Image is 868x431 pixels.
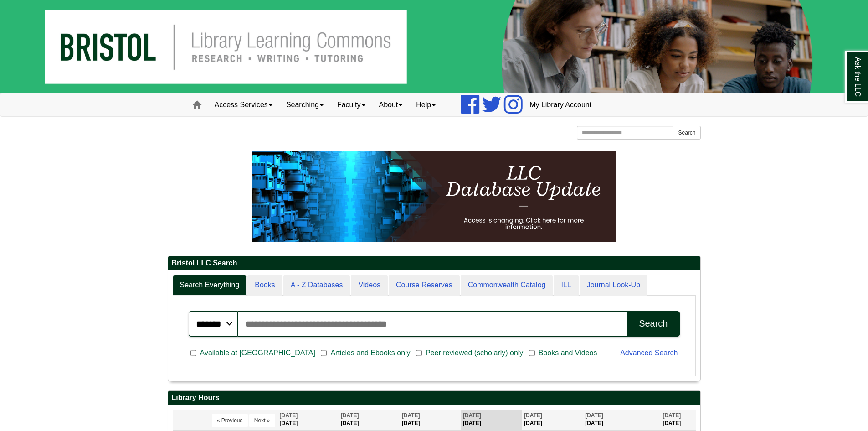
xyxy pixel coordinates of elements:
[280,412,298,419] span: [DATE]
[461,410,522,430] th: [DATE]
[341,412,359,419] span: [DATE]
[402,412,420,419] span: [DATE]
[416,349,422,357] input: Peer reviewed (scholarly) only
[627,311,679,337] button: Search
[400,410,461,430] th: [DATE]
[523,93,598,116] a: My Library Account
[639,318,668,329] div: Search
[208,93,279,116] a: Access Services
[389,275,460,296] a: Course Reserves
[173,275,247,296] a: Search Everything
[372,93,410,116] a: About
[168,391,700,405] h2: Library Hours
[283,275,350,296] a: A - Z Databases
[247,275,282,296] a: Books
[620,349,678,357] a: Advanced Search
[321,349,327,357] input: Articles and Ebooks only
[463,412,481,419] span: [DATE]
[535,348,601,358] span: Books and Videos
[249,414,275,427] button: Next »
[339,410,400,430] th: [DATE]
[168,256,700,270] h2: Bristol LLC Search
[663,412,681,419] span: [DATE]
[277,410,339,430] th: [DATE]
[529,349,535,357] input: Books and Videos
[196,348,319,358] span: Available at [GEOGRAPHIC_DATA]
[583,410,660,430] th: [DATE]
[580,275,647,296] a: Journal Look-Up
[190,349,196,357] input: Available at [GEOGRAPHIC_DATA]
[522,410,583,430] th: [DATE]
[351,275,388,296] a: Videos
[524,412,542,419] span: [DATE]
[327,348,414,358] span: Articles and Ebooks only
[279,93,330,116] a: Searching
[212,414,248,427] button: « Previous
[330,93,372,116] a: Faculty
[252,151,616,242] img: HTML tutorial
[422,348,527,358] span: Peer reviewed (scholarly) only
[673,126,700,140] button: Search
[554,275,578,296] a: ILL
[409,93,442,116] a: Help
[461,275,553,296] a: Commonwealth Catalog
[585,412,603,419] span: [DATE]
[660,410,695,430] th: [DATE]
